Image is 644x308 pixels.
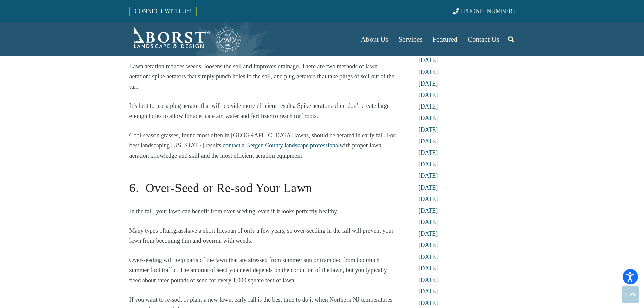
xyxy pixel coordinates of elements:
a: [PHONE_NUMBER] [453,8,515,15]
span: Services [398,35,422,43]
a: [DATE] [419,172,438,179]
p: Lawn aeration reduces weeds. loosens the soil and improves drainage. There are two methods of law... [129,61,399,92]
h2: 6. Over-Seed or Re-sod Your Lawn [129,170,399,197]
a: [DATE] [419,184,438,191]
a: Back to top [622,286,639,303]
a: [DATE] [419,242,438,248]
span: Featured [433,35,457,43]
a: contact a Bergen County landscape professional [223,142,340,149]
span: turfgrass [164,227,186,234]
p: In the fall, your lawn can benefit from over-seeding, even if it looks perfectly healthy. [129,206,399,216]
a: [DATE] [419,207,438,214]
a: [DATE] [419,80,438,87]
a: [DATE] [419,196,438,203]
a: Borst-Logo [129,26,242,53]
a: [DATE] [419,300,438,306]
p: It’s best to use a plug aerator that will provide more efficient results. Spike aerators often do... [129,101,399,121]
a: [DATE] [419,57,438,64]
a: [DATE] [419,219,438,226]
a: Search [504,31,518,48]
a: [DATE] [419,161,438,168]
a: Featured [428,22,462,56]
a: [DATE] [419,277,438,283]
span: About Us [361,35,388,43]
a: [DATE] [419,103,438,110]
a: [DATE] [419,288,438,295]
a: About Us [356,22,393,56]
p: Many types of have a short lifespan of only a few years, so over-seeding in the fall will prevent... [129,226,399,246]
a: CONNECT WITH US! [130,3,196,19]
a: Contact Us [462,22,504,56]
a: [DATE] [419,265,438,272]
a: [DATE] [419,92,438,98]
a: [DATE] [419,149,438,156]
span: [PHONE_NUMBER] [461,8,515,15]
p: Cool-season grasses, found most often in [GEOGRAPHIC_DATA] lawns, should be aerated in early fall... [129,130,399,161]
a: [DATE] [419,69,438,75]
a: [DATE] [419,254,438,260]
p: Over-seeding will help parts of the lawn that are stressed from summer sun or trampled from too m... [129,255,399,285]
a: Services [393,22,427,56]
a: [DATE] [419,115,438,121]
a: [DATE] [419,126,438,133]
a: [DATE] [419,138,438,145]
span: Contact Us [468,35,499,43]
a: [DATE] [419,230,438,237]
